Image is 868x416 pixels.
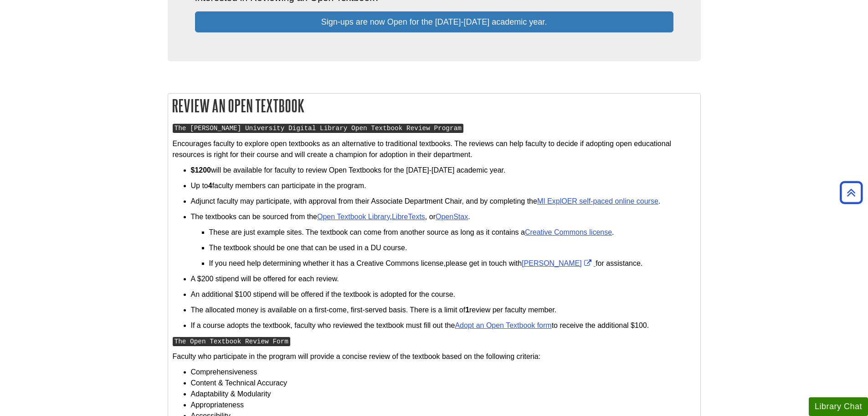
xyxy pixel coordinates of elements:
[191,320,696,331] p: If a course adopts the textbook, faculty who reviewed the textbook must fill out the to receive t...
[317,213,390,221] a: Open Textbook Library
[191,305,696,316] p: The allocated money is available on a first-come, first-served basis. There is a limit of review ...
[446,259,594,267] span: please get in touch with
[208,182,212,190] strong: 4
[173,124,463,133] kbd: The [PERSON_NAME] University Digital Library Open Textbook Review Program
[173,351,696,362] p: Faculty who participate in the program will provide a concise review of the textbook based on the...
[191,274,696,284] p: A $200 stipend will be offered for each review.
[191,367,696,378] li: Comprehensiveness
[392,213,425,221] a: LibreTexts
[455,321,551,329] a: Adopt an Open Textbook form
[809,397,868,416] button: Library Chat
[436,213,468,221] a: OpenStax
[191,166,211,174] strong: $1200
[191,211,696,222] p: The textbooks can be sourced from the , , or .
[465,306,469,314] strong: 1
[195,11,673,32] a: Sign-ups are now Open for the [DATE]-[DATE] ​academic​ year.
[168,94,700,118] h2: Review an Open Textbook
[209,258,696,269] p: If you need help determining whether it has a Creative Commons license, for assistance.
[522,259,594,267] a: Link opens in new window
[191,289,696,300] p: An additional $100 stipend will be offered if the textbook is adopted for the course.
[209,242,696,253] p: The textbook should be one that can be used in a DU course.
[837,186,866,199] a: Back to Top
[191,389,696,400] li: Adaptability & Modularity
[191,196,696,207] p: Adjunct faculty may participate, with approval from their Associate Department Chair, and by comp...
[191,165,696,176] p: will be available for faculty to review Open Textbooks for the [DATE]-[DATE] academic year.
[537,197,658,205] a: MI ExplOER self-paced online course
[173,337,290,346] kbd: The Open Textbook Review Form
[209,227,696,238] p: These are just example sites. The textbook can come from another source as long as it contains a .
[525,228,612,236] a: Creative Commons license
[191,378,696,389] li: Content & Technical Accuracy
[191,180,696,191] p: Up to faculty members can participate in the program.
[173,138,696,160] p: Encourages faculty to explore open textbooks as an alternative to traditional textbooks. The revi...
[191,400,696,411] li: Appropriateness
